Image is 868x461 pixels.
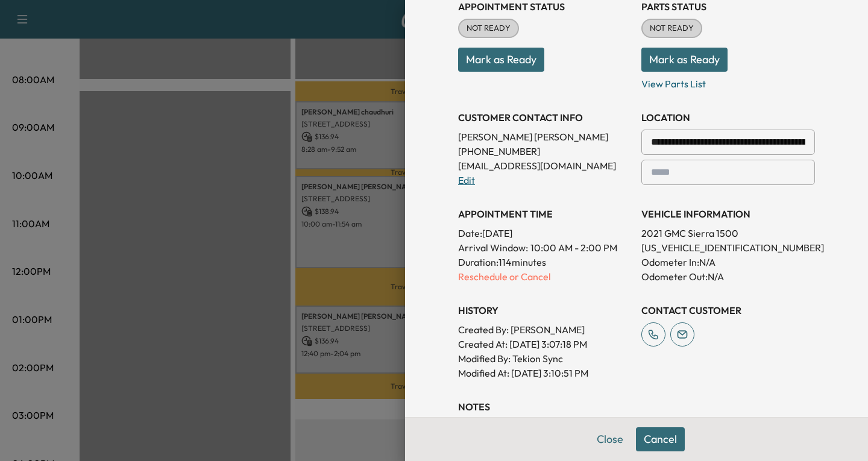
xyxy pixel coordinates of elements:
h3: VEHICLE INFORMATION [641,207,815,221]
p: Reschedule or Cancel [458,269,632,284]
p: Modified By : Tekion Sync [458,351,632,366]
p: Duration: 114 minutes [458,255,632,269]
a: Edit [458,174,475,186]
p: [PHONE_NUMBER] [458,144,632,158]
p: Modified At : [DATE] 3:10:51 PM [458,366,632,380]
p: Created By : [PERSON_NAME] [458,322,632,337]
p: View Parts List [641,72,815,91]
p: [US_VEHICLE_IDENTIFICATION_NUMBER] [641,240,815,255]
button: Mark as Ready [641,48,728,72]
p: Odometer In: N/A [641,255,815,269]
button: Mark as Ready [458,48,544,72]
span: 10:00 AM - 2:00 PM [530,240,617,255]
h3: APPOINTMENT TIME [458,207,632,221]
span: NOT READY [459,22,518,34]
span: NOT READY [643,22,701,34]
h3: LOCATION [641,110,815,125]
p: [PERSON_NAME] [PERSON_NAME] [458,130,632,144]
p: Date: [DATE] [458,226,632,240]
h3: NOTES [458,400,815,414]
p: Odometer Out: N/A [641,269,815,284]
button: Cancel [636,427,685,451]
button: Close [589,427,631,451]
p: Created At : [DATE] 3:07:18 PM [458,337,632,351]
h3: CUSTOMER CONTACT INFO [458,110,632,125]
h3: History [458,303,632,318]
p: 2021 GMC Sierra 1500 [641,226,815,240]
p: [EMAIL_ADDRESS][DOMAIN_NAME] [458,158,632,173]
p: Arrival Window: [458,240,632,255]
h3: CONTACT CUSTOMER [641,303,815,318]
